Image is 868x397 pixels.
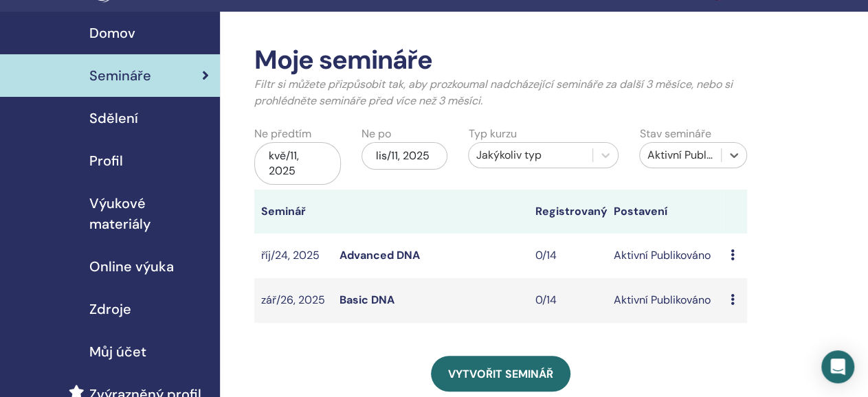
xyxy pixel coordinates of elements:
[254,278,333,323] td: zář/26, 2025
[639,126,711,142] label: Stav semináře
[361,142,448,170] div: lis/11, 2025
[89,23,135,43] span: Domov
[606,278,724,323] td: Aktivní Publikováno
[468,126,516,142] label: Typ kurzu
[528,234,606,278] td: 0/14
[254,76,747,109] p: Filtr si můžete přizpůsobit tak, aby prozkoumal nadcházející semináře za další 3 měsíce, nebo si ...
[89,193,209,234] span: Výukové materiály
[254,142,341,185] div: kvě/11, 2025
[89,65,151,86] span: Semináře
[647,147,714,163] div: Aktivní Publikováno
[254,234,333,278] td: říj/24, 2025
[431,356,570,392] a: Vytvořit seminář
[89,256,174,277] span: Online výuka
[528,278,606,323] td: 0/14
[476,147,586,163] div: Jakýkoliv typ
[254,190,333,234] th: Seminář
[361,126,391,142] label: Ne po
[89,299,131,319] span: Zdroje
[89,108,138,128] span: Sdělení
[340,248,420,262] a: Advanced DNA
[89,150,123,171] span: Profil
[340,293,394,307] a: Basic DNA
[448,367,553,381] span: Vytvořit seminář
[606,234,724,278] td: Aktivní Publikováno
[254,45,747,76] h2: Moje semináře
[254,126,311,142] label: Ne předtím
[821,350,854,383] div: Open Intercom Messenger
[89,341,146,362] span: Můj účet
[606,190,724,234] th: Postavení
[528,190,606,234] th: Registrovaný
